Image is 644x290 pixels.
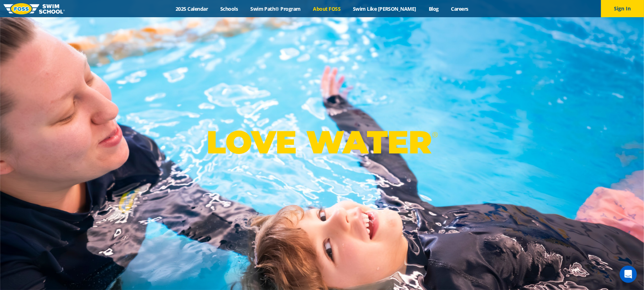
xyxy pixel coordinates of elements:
[445,5,475,12] a: Careers
[214,5,244,12] a: Schools
[206,123,438,161] p: LOVE WATER
[422,5,445,12] a: Blog
[169,5,214,12] a: 2025 Calendar
[620,266,637,283] div: Open Intercom Messenger
[307,5,347,12] a: About FOSS
[432,130,438,139] sup: ®
[347,5,423,12] a: Swim Like [PERSON_NAME]
[4,3,65,14] img: FOSS Swim School Logo
[244,5,307,12] a: Swim Path® Program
